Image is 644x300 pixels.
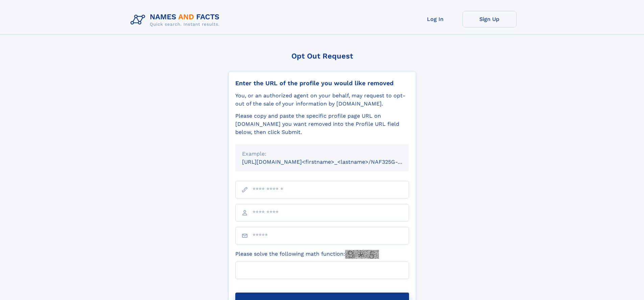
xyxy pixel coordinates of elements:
[408,11,462,27] a: Log In
[462,11,517,27] a: Sign Up
[228,52,416,60] div: Opt Out Request
[128,11,225,29] img: Logo Names and Facts
[235,92,409,108] div: You, or an authorized agent on your behalf, may request to opt-out of the sale of your informatio...
[242,150,402,158] div: Example:
[235,79,409,87] div: Enter the URL of the profile you would like removed
[242,159,422,165] small: [URL][DOMAIN_NAME]<firstname>_<lastname>/NAF325G-xxxxxxxx
[235,112,409,136] div: Please copy and paste the specific profile page URL on [DOMAIN_NAME] you want removed into the Pr...
[235,250,379,259] label: Please solve the following math function:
